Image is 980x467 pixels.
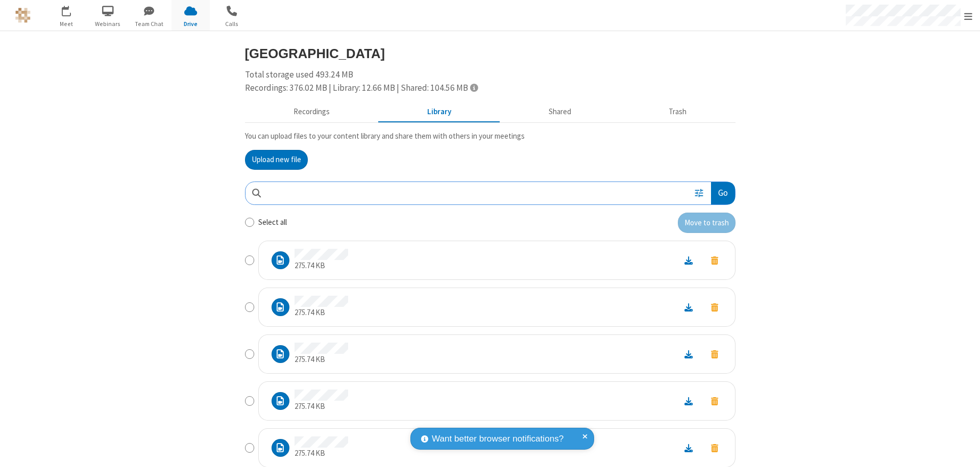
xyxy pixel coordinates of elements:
[245,46,736,61] h3: [GEOGRAPHIC_DATA]
[295,307,348,319] p: 275.74 KB
[295,448,348,459] p: 275.74 KB
[295,260,348,272] p: 275.74 KB
[702,441,727,455] button: Move to trash
[954,440,972,460] iframe: Chat
[245,68,736,94] div: Total storage used 493.24 MB
[379,102,500,122] button: Content library
[711,182,734,205] button: Go
[675,395,702,407] a: Download file
[678,213,736,233] button: Move to trash
[245,131,736,142] p: You can upload files to your content library and share them with others in your meetings
[675,254,702,266] a: Download file
[245,150,308,170] button: Upload new file
[245,102,379,122] button: Recorded meetings
[620,102,736,122] button: Trash
[702,347,727,361] button: Move to trash
[470,83,478,92] span: Totals displayed include files that have been moved to the trash.
[89,19,127,29] span: Webinars
[675,442,702,454] a: Download file
[258,217,287,228] label: Select all
[432,432,563,446] span: Want better browser notifications?
[500,102,620,122] button: Shared during meetings
[47,19,86,29] span: Meet
[69,6,76,13] div: 1
[702,253,727,267] button: Move to trash
[295,401,348,412] p: 275.74 KB
[675,301,702,313] a: Download file
[171,19,210,29] span: Drive
[245,82,736,95] div: Recordings: 376.02 MB | Library: 12.66 MB | Shared: 104.56 MB
[295,354,348,366] p: 275.74 KB
[675,348,702,360] a: Download file
[213,19,251,29] span: Calls
[15,8,31,23] img: QA Selenium DO NOT DELETE OR CHANGE
[702,394,727,408] button: Move to trash
[130,19,168,29] span: Team Chat
[702,300,727,314] button: Move to trash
